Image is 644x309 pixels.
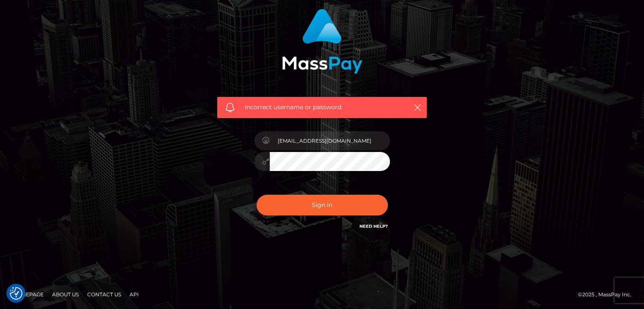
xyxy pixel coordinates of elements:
[49,288,82,301] a: About Us
[359,223,388,229] a: Need Help?
[578,290,638,299] div: © 2025 , MassPay Inc.
[270,131,390,150] input: Username...
[9,288,47,301] a: Homepage
[84,288,124,301] a: Contact Us
[245,103,399,112] span: Incorrect username or password.
[126,288,142,301] a: API
[10,287,22,300] img: Revisit consent button
[10,287,22,300] button: Consent Preferences
[282,9,362,74] img: MassPay Login
[257,195,388,215] button: Sign in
